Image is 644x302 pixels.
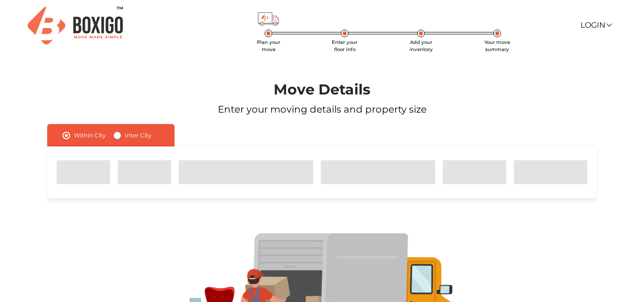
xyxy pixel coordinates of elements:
[26,81,618,98] h1: Move Details
[74,130,106,141] label: Within City
[409,39,433,52] span: Add your inventory
[257,39,280,52] span: Plan your move
[125,130,152,141] label: Inter City
[332,39,358,52] span: Enter your floor info
[26,102,618,116] p: Enter your moving details and property size
[581,21,611,30] a: Login
[28,7,123,44] img: Boxigo
[484,39,510,52] span: Your move summary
